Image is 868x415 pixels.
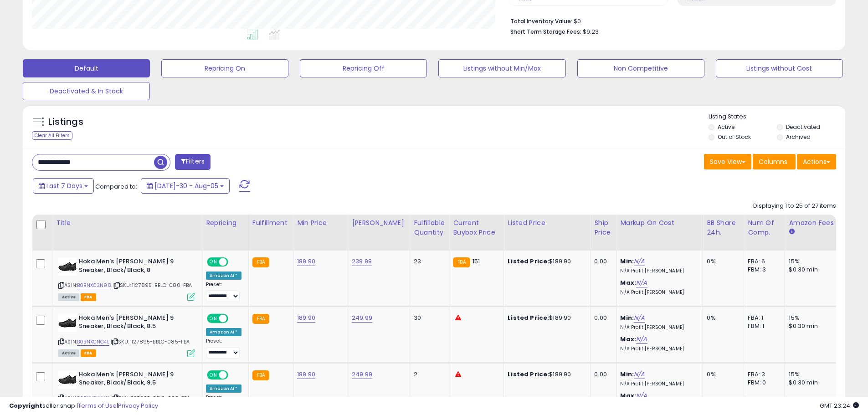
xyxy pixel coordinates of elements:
[634,370,645,379] a: N/A
[786,123,820,131] label: Deactivated
[510,17,572,25] b: Total Inventory Value:
[352,218,406,228] div: [PERSON_NAME]
[58,370,77,389] img: 31qAXlSioEL._SL40_.jpg
[594,314,609,322] div: 0.00
[206,384,241,393] div: Amazon AI *
[620,381,696,387] p: N/A Profit [PERSON_NAME]
[707,218,740,237] div: BB Share 24h.
[79,257,190,277] b: Hoka Men's [PERSON_NAME] 9 Sneaker, Black/Black, 8
[753,154,796,169] button: Columns
[352,370,372,379] a: 249.99
[161,59,288,77] button: Repricing On
[206,218,245,228] div: Repricing
[81,349,96,357] span: FBA
[748,379,778,387] div: FBM: 0
[718,123,734,131] label: Active
[704,154,751,169] button: Save View
[33,178,94,194] button: Last 7 Days
[95,182,137,191] span: Compared to:
[58,314,195,356] div: ASIN:
[352,257,372,266] a: 239.99
[414,370,442,379] div: 2
[414,218,445,237] div: Fulfillable Quantity
[820,401,859,410] span: 2025-08-13 23:24 GMT
[206,282,241,302] div: Preset:
[206,338,241,359] div: Preset:
[118,401,158,410] a: Privacy Policy
[58,257,77,276] img: 31qAXlSioEL._SL40_.jpg
[789,266,864,274] div: $0.30 min
[300,59,427,77] button: Repricing Off
[753,202,836,210] div: Displaying 1 to 25 of 27 items
[9,401,42,410] strong: Copyright
[79,314,190,333] b: Hoka Men's [PERSON_NAME] 9 Sneaker, Black/Black, 8.5
[227,314,241,322] span: OFF
[206,328,241,336] div: Amazon AI *
[748,314,778,322] div: FBA: 1
[58,293,79,301] span: All listings currently available for purchase on Amazon
[48,116,83,128] h5: Listings
[620,278,636,287] b: Max:
[709,113,845,121] p: Listing States:
[636,278,647,287] a: N/A
[786,133,811,141] label: Archived
[77,282,111,289] a: B0BNXC3N98
[718,133,751,141] label: Out of Stock
[789,314,864,322] div: 15%
[111,338,190,345] span: | SKU: 1127895-BBLC-085-FBA
[636,335,647,344] a: N/A
[594,370,609,379] div: 0.00
[748,218,781,237] div: Num of Comp.
[81,293,96,301] span: FBA
[414,257,442,266] div: 23
[620,313,634,322] b: Min:
[141,178,230,194] button: [DATE]-30 - Aug-05
[594,257,609,266] div: 0.00
[473,257,480,266] span: 151
[748,370,778,379] div: FBA: 3
[789,257,864,266] div: 15%
[154,181,218,190] span: [DATE]-30 - Aug-05
[620,335,636,343] b: Max:
[208,371,219,379] span: ON
[620,346,696,352] p: N/A Profit [PERSON_NAME]
[58,314,77,332] img: 31qAXlSioEL._SL40_.jpg
[577,59,704,77] button: Non Competitive
[23,82,150,100] button: Deactivated & In Stock
[9,402,158,410] div: seller snap | |
[438,59,565,77] button: Listings without Min/Max
[208,258,219,266] span: ON
[583,27,599,36] span: $9.23
[508,257,583,266] div: $189.90
[508,314,583,322] div: $189.90
[620,289,696,296] p: N/A Profit [PERSON_NAME]
[508,370,583,379] div: $189.90
[227,371,241,379] span: OFF
[789,218,868,228] div: Amazon Fees
[414,314,442,322] div: 30
[707,314,737,322] div: 0%
[453,257,470,267] small: FBA
[620,324,696,331] p: N/A Profit [PERSON_NAME]
[508,313,549,322] b: Listed Price:
[352,313,372,323] a: 249.99
[634,257,645,266] a: N/A
[797,154,836,169] button: Actions
[789,379,864,387] div: $0.30 min
[594,218,612,237] div: Ship Price
[297,370,315,379] a: 189.90
[620,268,696,274] p: N/A Profit [PERSON_NAME]
[79,370,190,389] b: Hoka Men's [PERSON_NAME] 9 Sneaker, Black/Black, 9.5
[707,257,737,266] div: 0%
[508,370,549,379] b: Listed Price:
[707,370,737,379] div: 0%
[252,257,269,267] small: FBA
[23,59,150,77] button: Default
[56,218,198,228] div: Title
[789,322,864,330] div: $0.30 min
[252,370,269,380] small: FBA
[227,258,241,266] span: OFF
[32,131,72,140] div: Clear All Filters
[58,257,195,300] div: ASIN:
[748,266,778,274] div: FBM: 3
